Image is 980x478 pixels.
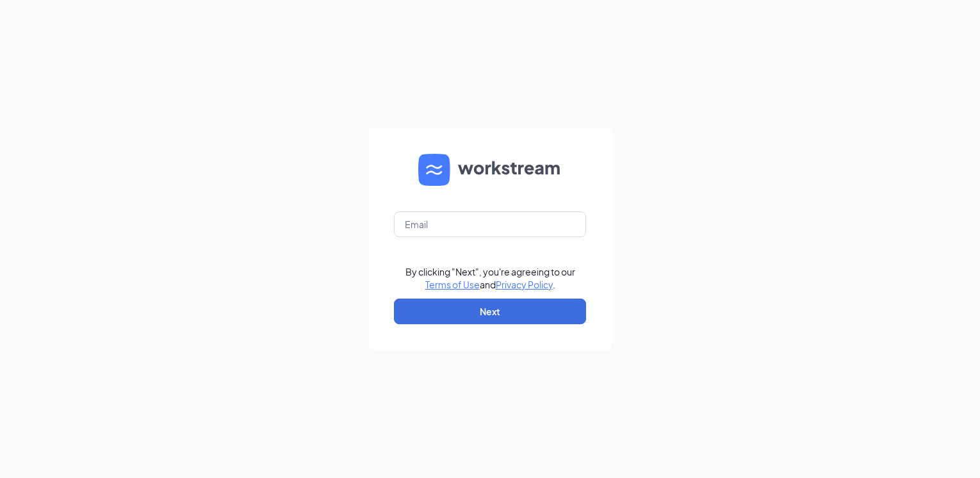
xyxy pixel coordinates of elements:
button: Next [394,299,586,324]
input: Email [394,211,586,237]
a: Terms of Use [425,279,480,290]
div: By clicking "Next", you're agreeing to our and . [405,265,575,291]
img: WS logo and Workstream text [418,154,562,186]
a: Privacy Policy [496,279,553,290]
